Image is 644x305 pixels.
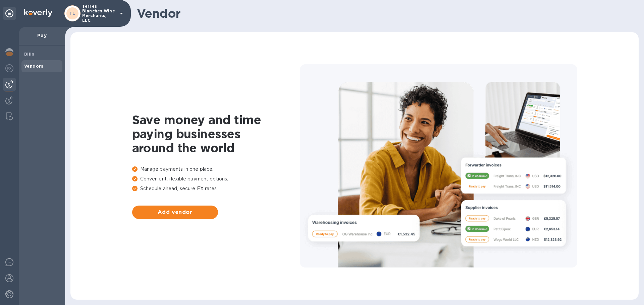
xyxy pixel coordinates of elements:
[24,64,44,69] b: Vendors
[132,185,300,192] p: Schedule ahead, secure FX rates.
[24,32,60,39] p: Pay
[69,11,75,16] b: TL
[132,166,300,173] p: Manage payments in one place.
[3,7,16,20] div: Unpin categories
[132,175,300,182] p: Convenient, flexible payment options.
[132,113,300,155] h1: Save money and time paying businesses around the world
[5,64,13,72] img: Foreign exchange
[24,9,52,17] img: Logo
[137,6,633,20] h1: Vendor
[132,206,218,219] button: Add vendor
[24,52,34,57] b: Bills
[138,208,213,216] span: Add vendor
[82,4,116,23] p: Terres Blanches Wine Merchants, LLC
